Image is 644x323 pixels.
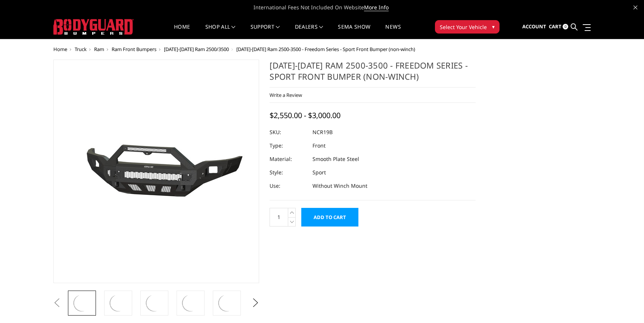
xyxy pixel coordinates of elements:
button: Select Your Vehicle [435,20,500,34]
img: Multiple lighting options [108,293,128,313]
a: 2019-2025 Ram 2500-3500 - Freedom Series - Sport Front Bumper (non-winch) [53,60,259,283]
a: Truck [75,46,87,53]
dt: Type: [270,139,307,152]
a: Account [522,17,546,37]
img: 2019-2025 Ram 2500-3500 - Freedom Series - Sport Front Bumper (non-winch) [217,293,237,313]
a: Home [53,46,67,53]
img: 2019-2025 Ram 2500-3500 - Freedom Series - Sport Front Bumper (non-winch) [72,293,92,313]
a: Cart 0 [549,17,568,37]
img: BODYGUARD BUMPERS [53,19,134,35]
a: Ram [94,46,104,53]
dd: Smooth Plate Steel [312,152,359,166]
dd: Sport [312,166,326,179]
button: Next [250,297,261,308]
img: 2019-2025 Ram 2500-3500 - Freedom Series - Sport Front Bumper (non-winch) [144,293,165,313]
dt: Material: [270,152,307,166]
span: ▾ [492,23,495,31]
dt: Use: [270,179,307,193]
a: Ram Front Bumpers [112,46,156,53]
dd: NCR19B [312,126,333,139]
a: News [385,24,401,39]
span: 0 [563,24,568,29]
span: $2,550.00 - $3,000.00 [270,110,340,120]
button: Previous [52,297,63,308]
dd: Without Winch Mount [312,179,367,193]
dd: Front [312,139,326,152]
span: [DATE]-[DATE] Ram 2500-3500 - Freedom Series - Sport Front Bumper (non-winch) [236,46,415,53]
img: 2019-2025 Ram 2500-3500 - Freedom Series - Sport Front Bumper (non-winch) [63,128,249,215]
a: shop all [205,24,236,39]
img: 2019-2025 Ram 2500-3500 - Freedom Series - Sport Front Bumper (non-winch) [180,293,201,313]
a: [DATE]-[DATE] Ram 2500/3500 [164,46,229,53]
span: Cart [549,23,561,30]
a: Write a Review [270,92,302,98]
a: Home [174,24,190,39]
span: Select Your Vehicle [440,23,487,31]
a: More Info [364,4,389,11]
h1: [DATE]-[DATE] Ram 2500-3500 - Freedom Series - Sport Front Bumper (non-winch) [270,60,476,88]
a: Support [251,24,280,39]
span: Account [522,23,546,30]
dt: SKU: [270,126,307,139]
a: SEMA Show [338,24,370,39]
dt: Style: [270,166,307,179]
a: Dealers [295,24,323,39]
input: Add to Cart [301,208,358,227]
